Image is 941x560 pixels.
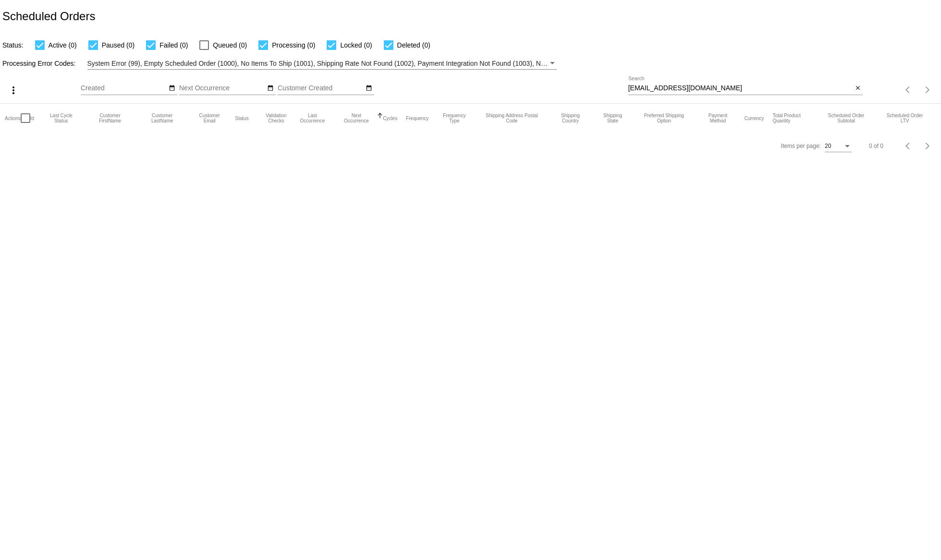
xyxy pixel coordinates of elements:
input: Next Occurrence [179,85,266,92]
button: Change sorting for PaymentMethod.Type [700,113,736,123]
span: 20 [825,143,831,149]
span: Locked (0) [340,39,372,51]
button: Change sorting for CustomerLastName [141,113,184,123]
button: Next page [918,136,937,156]
span: Failed (0) [159,39,188,51]
button: Change sorting for LifetimeValue [882,113,928,123]
button: Change sorting for Status [235,115,248,121]
button: Previous page [899,136,918,156]
span: Deleted (0) [397,39,430,51]
button: Previous page [899,80,918,99]
button: Change sorting for Cycles [383,115,397,121]
button: Change sorting for Frequency [406,115,428,121]
mat-icon: more_vert [8,85,19,96]
mat-icon: date_range [267,85,274,92]
mat-header-cell: Actions [5,104,21,133]
div: Items per page: [781,143,821,149]
button: Clear [853,84,863,94]
button: Change sorting for FrequencyType [437,113,471,123]
span: Status: [2,41,24,49]
button: Change sorting for ShippingCountry [552,113,589,123]
button: Next page [918,80,937,99]
button: Change sorting for CustomerEmail [193,113,226,123]
div: 0 of 0 [869,143,883,149]
button: Change sorting for NextOccurrenceUtc [339,113,374,123]
span: Active (0) [49,39,77,51]
mat-icon: close [855,85,861,92]
mat-header-cell: Total Product Quantity [772,104,819,133]
mat-header-cell: Validation Checks [257,104,295,133]
button: Change sorting for CurrencyIso [745,115,764,121]
button: Change sorting for ShippingPostcode [480,113,543,123]
button: Change sorting for ShippingState [597,113,628,123]
button: Change sorting for Id [30,115,34,121]
button: Change sorting for PreferredShippingOption [637,113,692,123]
mat-select: Items per page: [825,143,852,150]
mat-icon: date_range [169,85,175,92]
input: Customer Created [278,85,364,92]
span: Processing (0) [272,39,315,51]
button: Change sorting for Subtotal [819,113,873,123]
span: Paused (0) [102,39,134,51]
button: Change sorting for LastProcessingCycleId [43,113,79,123]
mat-select: Filter by Processing Error Codes [87,58,557,70]
span: Processing Error Codes: [2,60,76,67]
input: Search [628,85,853,92]
mat-icon: date_range [366,85,372,92]
input: Created [81,85,167,92]
span: Queued (0) [213,39,247,51]
h2: Scheduled Orders [2,10,95,23]
button: Change sorting for LastOccurrenceUtc [295,113,330,123]
button: Change sorting for CustomerFirstName [88,113,132,123]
